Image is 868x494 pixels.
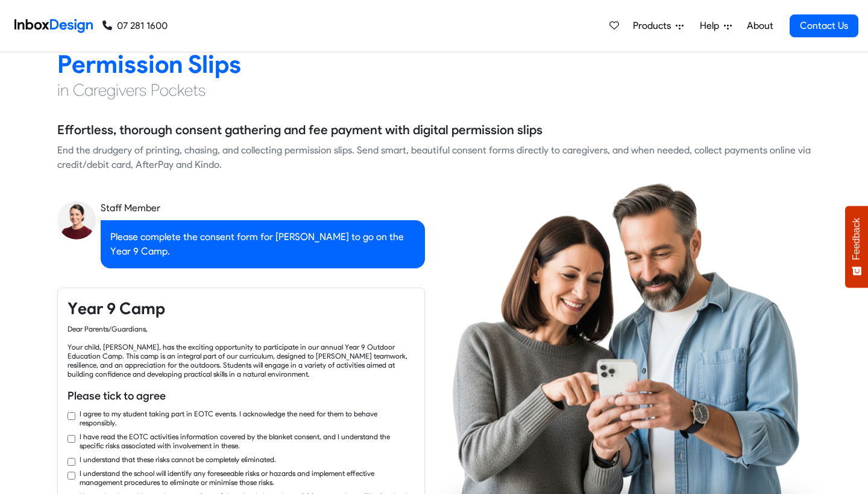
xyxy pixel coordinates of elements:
[68,324,415,378] div: Dear Parents/Guardians, Your child, [PERSON_NAME], has the exciting opportunity to participate in...
[102,19,168,33] a: 07 281 1600
[851,218,862,260] span: Feedback
[633,19,676,33] span: Products
[57,121,542,139] h5: Effortless, thorough consent gathering and fee payment with digital permission slips
[80,432,415,450] label: I have read the EOTC activities information covered by the blanket consent, and I understand the ...
[80,409,415,427] label: I agree to my student taking part in EOTC events. I acknowledge the need for them to behave respo...
[845,206,868,288] button: Feedback - Show survey
[695,14,737,38] a: Help
[80,469,415,487] label: I understand the school will identify any foreseeable risks or hazards and implement effective ma...
[101,220,425,268] div: Please complete the consent form for [PERSON_NAME] to go on the Year 9 Camp.
[743,14,776,38] a: About
[790,14,858,37] a: Contact Us
[68,388,415,404] h6: Please tick to agree
[700,19,724,33] span: Help
[57,143,811,172] div: End the drudgery of printing, chasing, and collecting permission slips. Send smart, beautiful con...
[80,455,276,464] label: I understand that these risks cannot be completely eliminated.
[628,14,688,38] a: Products
[57,79,811,101] h4: in Caregivers Pockets
[57,201,96,239] img: staff_avatar.png
[68,298,415,320] h4: Year 9 Camp
[57,49,811,79] h2: Permission Slips
[101,201,425,215] div: Staff Member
